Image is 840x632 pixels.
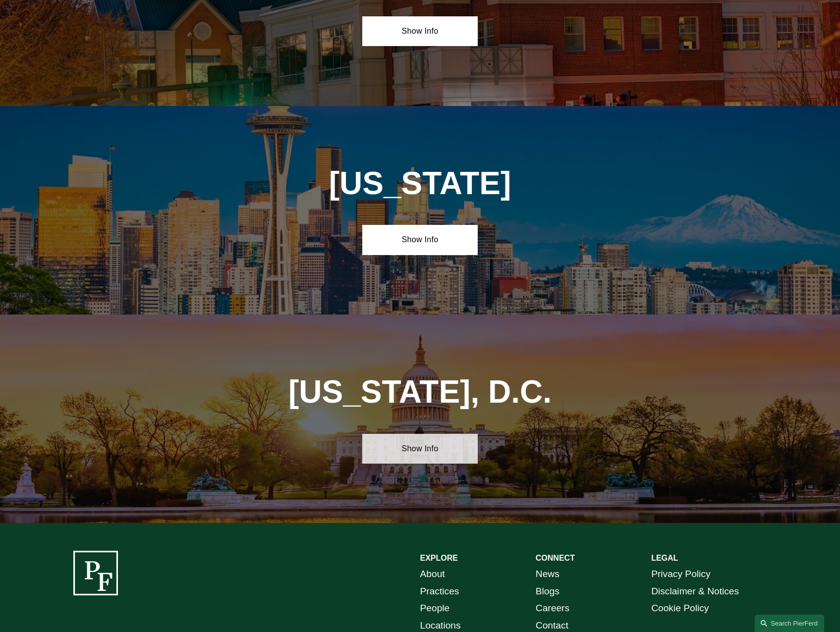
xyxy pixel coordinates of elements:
strong: CONNECT [536,554,575,562]
a: People [420,600,450,617]
a: Blogs [536,583,560,600]
a: Disclaimer & Notices [651,583,739,600]
a: Show Info [362,225,478,255]
a: Show Info [362,434,478,464]
h1: [US_STATE], D.C. [247,374,594,410]
h1: [US_STATE] [304,165,536,202]
a: Practices [420,583,459,600]
a: Careers [536,600,569,617]
strong: EXPLORE [420,554,458,562]
a: Cookie Policy [651,600,709,617]
a: About [420,566,445,583]
a: Privacy Policy [651,566,710,583]
a: Show Info [362,16,478,46]
strong: LEGAL [651,554,678,562]
a: News [536,566,560,583]
a: Search this site [755,615,824,632]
